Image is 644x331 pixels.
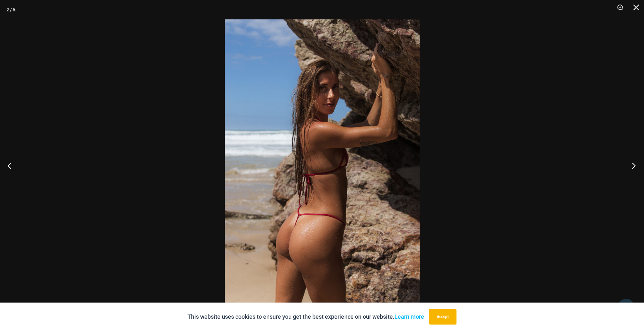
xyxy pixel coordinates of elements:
[188,312,424,322] p: This website uses cookies to ensure you get the best experience on our website.
[6,5,15,15] div: 2 / 6
[620,149,644,182] button: Next
[394,313,424,320] a: Learn more
[225,19,420,312] img: Hurricane Red 3277 Tri Top 4277 Thong Bottom 06
[429,309,456,325] button: Accept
